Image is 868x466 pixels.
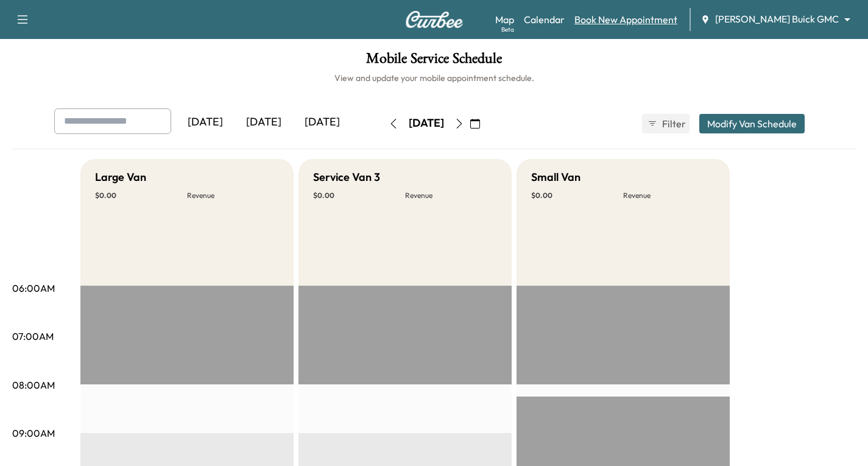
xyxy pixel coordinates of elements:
p: Revenue [187,191,279,200]
a: MapBeta [495,12,514,27]
p: $ 0.00 [313,191,405,200]
p: $ 0.00 [95,191,187,200]
button: Modify Van Schedule [699,114,805,133]
img: Curbee Logo [405,11,464,28]
div: Beta [501,25,514,34]
p: Revenue [405,191,497,200]
p: 09:00AM [12,426,55,440]
a: Calendar [524,12,565,27]
h5: Large Van [95,169,146,186]
h5: Small Van [531,169,580,186]
h5: Service Van 3 [313,169,380,186]
p: $ 0.00 [531,191,623,200]
div: [DATE] [235,108,293,136]
p: 06:00AM [12,281,55,295]
p: 08:00AM [12,378,55,392]
h6: View and update your mobile appointment schedule. [12,72,856,84]
span: [PERSON_NAME] Buick GMC [715,12,839,26]
div: [DATE] [293,108,351,136]
button: Filter [642,114,690,133]
a: Book New Appointment [574,12,677,27]
span: Filter [662,116,684,131]
div: [DATE] [409,116,444,131]
p: 07:00AM [12,329,54,344]
div: [DATE] [176,108,235,136]
p: Revenue [623,191,715,200]
h1: Mobile Service Schedule [12,51,856,72]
